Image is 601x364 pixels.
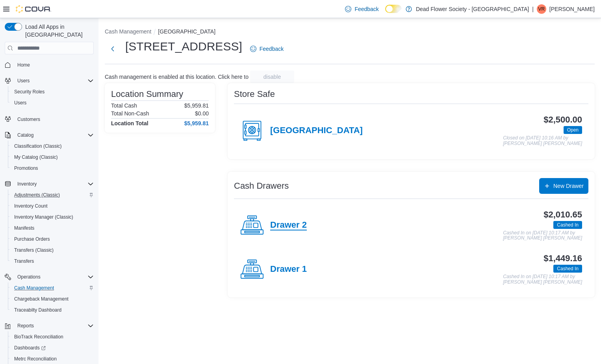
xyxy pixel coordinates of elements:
[14,356,57,362] span: Metrc Reconciliation
[14,258,34,264] span: Transfers
[11,354,60,364] a: Metrc Reconciliation
[17,132,33,138] span: Catalog
[8,201,97,212] button: Inventory Count
[567,126,579,134] span: Open
[2,59,97,71] button: Home
[263,73,281,81] span: disable
[158,28,215,35] button: [GEOGRAPHIC_DATA]
[11,212,94,222] span: Inventory Manager (Classic)
[11,245,57,255] a: Transfers (Classic)
[416,4,529,14] p: Dead Flower Society - [GEOGRAPHIC_DATA]
[553,182,584,190] span: New Drawer
[11,223,94,233] span: Manifests
[17,274,41,280] span: Operations
[11,283,94,293] span: Cash Management
[14,76,94,85] span: Users
[11,294,72,304] a: Chargeback Management
[184,120,209,126] h4: $5,959.81
[553,265,582,273] span: Cashed In
[543,115,582,124] h3: $2,500.00
[105,41,121,57] button: Next
[17,62,30,68] span: Home
[8,305,97,316] button: Traceabilty Dashboard
[14,285,54,291] span: Cash Management
[11,152,94,162] span: My Catalog (Classic)
[8,245,97,256] button: Transfers (Classic)
[14,214,73,220] span: Inventory Manager (Classic)
[8,293,97,305] button: Chargeback Management
[14,203,48,209] span: Inventory Count
[14,321,94,331] span: Reports
[354,5,378,13] span: Feedback
[17,181,37,187] span: Inventory
[14,179,40,189] button: Inventory
[11,201,51,211] a: Inventory Count
[539,178,588,194] button: New Drawer
[105,28,595,37] nav: An example of EuiBreadcrumbs
[11,332,94,342] span: BioTrack Reconciliation
[14,130,94,140] span: Catalog
[11,256,37,266] a: Transfers
[111,102,137,109] h6: Total Cash
[11,163,41,173] a: Promotions
[14,76,33,85] button: Users
[11,234,53,244] a: Purchase Orders
[11,201,94,211] span: Inventory Count
[557,265,579,272] span: Cashed In
[270,220,307,230] h4: Drawer 2
[14,60,33,70] a: Home
[184,102,209,109] p: $5,959.81
[11,212,76,222] a: Inventory Manager (Classic)
[14,89,45,95] span: Security Roles
[543,210,582,219] h3: $2,010.65
[11,98,30,108] a: Users
[8,234,97,245] button: Purchase Orders
[17,78,30,84] span: Users
[8,223,97,234] button: Manifests
[14,236,50,242] span: Purchase Orders
[16,5,51,13] img: Cova
[14,296,69,302] span: Chargeback Management
[564,126,582,134] span: Open
[503,274,582,285] p: Cashed In on [DATE] 10:17 AM by [PERSON_NAME] [PERSON_NAME]
[8,97,97,108] button: Users
[14,307,61,313] span: Traceabilty Dashboard
[11,190,94,200] span: Adjustments (Classic)
[342,1,382,17] a: Feedback
[11,234,94,244] span: Purchase Orders
[8,331,97,342] button: BioTrack Reconciliation
[14,247,54,253] span: Transfers (Classic)
[17,323,34,329] span: Reports
[11,354,94,364] span: Metrc Reconciliation
[537,4,546,14] div: Victoria Richardson
[11,332,67,342] a: BioTrack Reconciliation
[8,189,97,201] button: Adjustments (Classic)
[8,141,97,152] button: Classification (Classic)
[14,130,37,140] button: Catalog
[250,71,294,83] button: disable
[270,264,307,275] h4: Drawer 1
[105,28,151,35] button: Cash Management
[8,342,97,353] a: Dashboards
[14,115,43,124] a: Customers
[14,114,94,124] span: Customers
[111,110,149,117] h6: Total Non-Cash
[11,141,65,151] a: Classification (Classic)
[8,163,97,174] button: Promotions
[11,152,61,162] a: My Catalog (Classic)
[14,272,44,282] button: Operations
[125,39,242,54] h1: [STREET_ADDRESS]
[14,143,62,149] span: Classification (Classic)
[553,221,582,229] span: Cashed In
[234,89,275,99] h3: Store Safe
[2,271,97,282] button: Operations
[11,87,94,97] span: Security Roles
[17,116,40,123] span: Customers
[11,294,94,304] span: Chargeback Management
[8,152,97,163] button: My Catalog (Classic)
[14,334,63,340] span: BioTrack Reconciliation
[11,141,94,151] span: Classification (Classic)
[11,163,94,173] span: Promotions
[14,60,94,70] span: Home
